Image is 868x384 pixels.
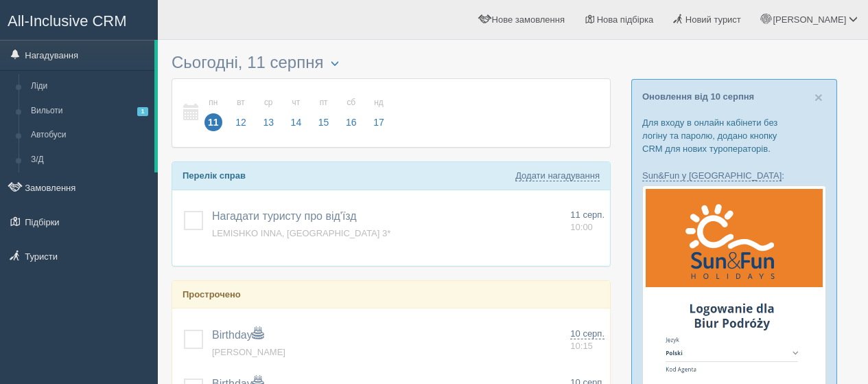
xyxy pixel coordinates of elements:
[25,148,154,172] a: З/Д
[515,170,600,181] a: Додати нагадування
[232,97,250,109] small: вт
[773,14,846,25] span: [PERSON_NAME]
[204,97,222,109] small: пн
[570,210,605,220] span: 11 серп.
[315,113,333,131] span: 15
[228,89,254,137] a: вт 12
[338,89,364,137] a: сб 16
[366,89,388,137] a: нд 17
[25,74,154,99] a: Ліди
[342,97,360,109] small: сб
[570,328,605,339] span: 10 серп.
[212,228,390,238] a: LEMISHKO INNA, [GEOGRAPHIC_DATA] 3*
[814,89,823,105] span: ×
[642,91,754,102] a: Оновлення від 10 серпня
[212,347,285,357] a: [PERSON_NAME]
[25,99,154,124] a: Вильоти1
[1,1,157,38] a: All-Inclusive CRM
[342,113,360,131] span: 16
[492,14,565,25] span: Нове замовлення
[315,97,333,109] small: пт
[212,329,263,341] a: Birthday
[137,107,148,116] span: 1
[212,210,357,222] a: Нагадати туристу про від'їзд
[570,328,605,353] a: 10 серп. 10:15
[570,341,593,351] span: 10:15
[685,14,741,25] span: Новий турист
[288,113,305,131] span: 14
[204,113,222,131] span: 11
[642,169,826,182] p: :
[642,170,782,181] a: Sun&Fun у [GEOGRAPHIC_DATA]
[642,116,826,155] p: Для входу в онлайн кабінети без логіну та паролю, додано кнопку CRM для нових туроператорів.
[259,113,277,131] span: 13
[200,89,226,137] a: пн 11
[172,54,611,71] h3: Сьогодні, 11 серпня
[570,222,593,232] span: 10:00
[25,123,154,148] a: Автобуси
[183,289,241,300] b: Прострочено
[814,90,823,104] button: Close
[370,97,388,109] small: нд
[597,14,654,25] span: Нова підбірка
[232,113,250,131] span: 12
[288,97,305,109] small: чт
[183,170,246,181] b: Перелік справ
[311,89,337,137] a: пт 15
[283,89,309,137] a: чт 14
[570,209,605,234] a: 11 серп. 10:00
[255,89,281,137] a: ср 13
[259,97,277,109] small: ср
[370,113,388,131] span: 17
[8,12,127,30] span: All-Inclusive CRM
